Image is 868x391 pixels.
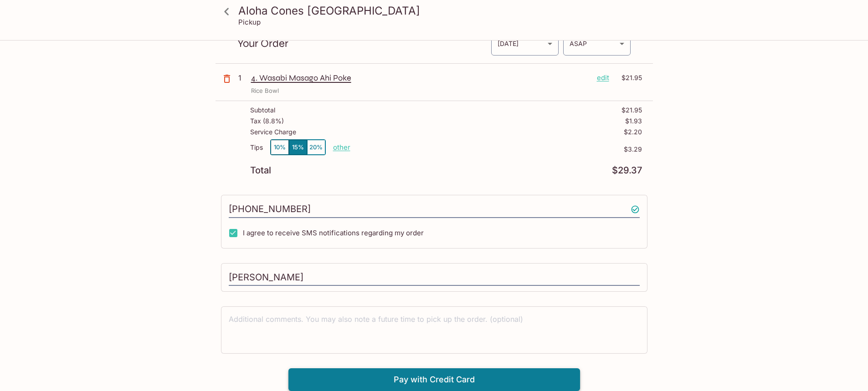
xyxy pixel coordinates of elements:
[238,18,261,26] p: Pickup
[229,269,640,286] input: Enter first and last name
[597,73,609,83] p: edit
[250,144,263,151] p: Tips
[237,39,491,48] p: Your Order
[251,86,279,95] p: Rice Bowl
[624,128,642,136] p: $2.20
[238,4,646,18] h3: Aloha Cones [GEOGRAPHIC_DATA]
[243,229,424,237] span: I agree to receive SMS notifications regarding my order
[307,140,325,155] button: 20%
[612,166,642,175] p: $29.37
[250,117,284,125] p: Tax ( 8.8% )
[271,140,289,155] button: 10%
[563,31,631,56] div: ASAP
[250,107,275,114] p: Subtotal
[238,73,247,83] p: 1
[625,117,642,125] p: $1.93
[250,166,271,175] p: Total
[229,201,640,218] input: Enter phone number
[333,143,350,152] button: other
[350,146,642,153] p: $3.29
[288,368,580,391] button: Pay with Credit Card
[250,128,296,136] p: Service Charge
[615,73,642,83] p: $21.95
[621,107,642,114] p: $21.95
[289,140,307,155] button: 15%
[251,73,590,83] p: 4. Wasabi Masago Ahi Poke
[491,31,559,56] div: [DATE]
